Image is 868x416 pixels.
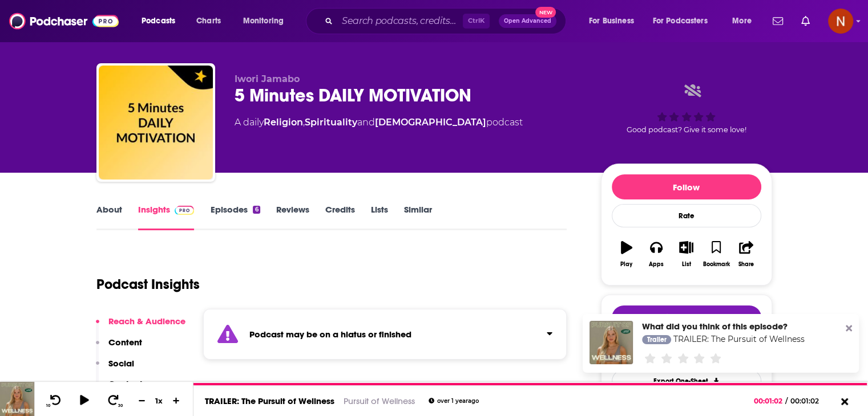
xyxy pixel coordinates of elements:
[108,378,147,389] p: Contacts
[828,9,853,34] img: User Profile
[375,117,486,128] a: [DEMOGRAPHIC_DATA]
[96,204,122,230] a: About
[612,305,761,329] button: tell me why sparkleTell Me Why
[305,117,357,128] a: Spirituality
[96,337,142,358] button: Content
[175,206,195,215] img: Podchaser Pro
[645,12,724,30] button: open menu
[797,11,814,31] a: Show notifications dropdown
[235,116,523,129] div: A daily podcast
[371,204,388,230] a: Lists
[828,9,853,34] button: Show profile menu
[612,174,761,199] button: Follow
[620,261,632,268] div: Play
[210,204,260,230] a: Episodes6
[96,378,147,399] button: Contacts
[627,125,746,134] span: Good podcast? Give it some love!
[303,117,305,128] span: ,
[649,261,664,268] div: Apps
[205,395,334,406] a: TRAILER: The Pursuit of Wellness
[235,74,300,84] span: Iwori Jamabo
[134,12,190,30] button: open menu
[642,321,805,332] div: What did you think of this episode?
[673,313,713,323] span: Tell Me Why
[235,12,298,30] button: open menu
[243,13,284,29] span: Monitoring
[138,204,195,230] a: InsightsPodchaser Pro
[189,12,228,30] a: Charts
[108,337,142,348] p: Content
[653,13,708,29] span: For Podcasters
[96,316,185,337] button: Reach & Audience
[108,358,134,369] p: Social
[828,9,853,34] span: Logged in as AdelNBM
[732,13,752,29] span: More
[44,394,66,408] button: 10
[429,398,479,404] div: over 1 year ago
[404,204,432,230] a: Similar
[754,397,785,405] span: 00:01:02
[325,204,355,230] a: Credits
[142,13,175,29] span: Podcasts
[504,18,551,24] span: Open Advanced
[682,261,691,268] div: List
[641,234,671,275] button: Apps
[738,261,754,268] div: Share
[276,204,309,230] a: Reviews
[701,234,731,275] button: Bookmark
[196,13,221,29] span: Charts
[590,321,633,364] img: TRAILER: The Pursuit of Wellness
[103,394,125,408] button: 30
[463,14,490,28] span: Ctrl K
[108,316,185,327] p: Reach & Audience
[344,395,415,406] a: Pursuit of Wellness
[46,403,50,408] span: 10
[647,336,666,343] span: Trailer
[731,234,761,275] button: Share
[581,12,648,30] button: open menu
[253,206,260,214] div: 6
[118,403,123,408] span: 30
[96,276,200,293] h1: Podcast Insights
[96,358,134,379] button: Social
[589,13,634,29] span: For Business
[612,234,641,275] button: Play
[249,329,411,340] strong: Podcast may be on a hiatus or finished
[499,14,556,28] button: Open AdvancedNew
[671,234,701,275] button: List
[785,397,788,405] span: /
[9,10,119,32] img: Podchaser - Follow, Share and Rate Podcasts
[264,117,303,128] a: Religion
[703,261,729,268] div: Bookmark
[612,204,761,227] div: Rate
[768,11,788,31] a: Show notifications dropdown
[788,397,830,405] span: 00:01:02
[150,396,169,405] div: 1 x
[612,370,761,392] button: Export One-Sheet
[203,309,567,360] section: Click to expand status details
[660,313,669,323] img: tell me why sparkle
[337,12,463,30] input: Search podcasts, credits, & more...
[317,8,577,34] div: Search podcasts, credits, & more...
[535,7,556,18] span: New
[724,12,766,30] button: open menu
[642,334,805,344] a: TRAILER: The Pursuit of Wellness
[99,66,213,180] img: 5 Minutes DAILY MOTIVATION
[601,74,772,144] div: Good podcast? Give it some love!
[357,117,375,128] span: and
